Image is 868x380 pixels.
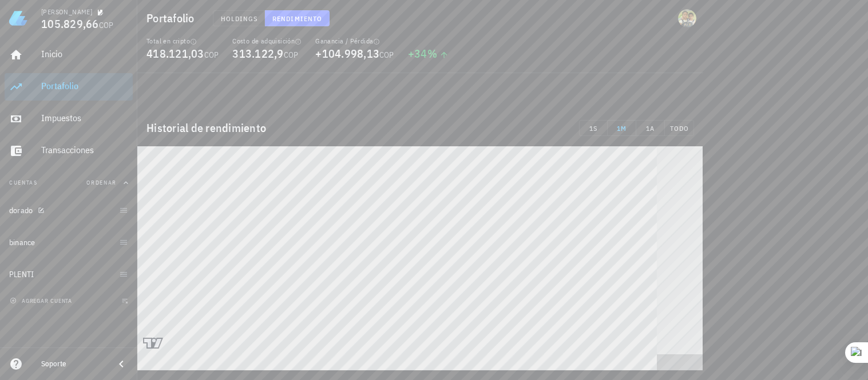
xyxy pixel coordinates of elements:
a: PLENTI [5,261,133,288]
div: Inicio [41,49,128,59]
a: Impuestos [5,105,133,133]
div: [PERSON_NAME] [41,7,92,17]
div: Historial de rendimiento [137,110,703,146]
span: COP [99,20,114,30]
span: 105.829,66 [41,16,99,31]
div: +34 [408,48,449,59]
span: 313.122,9 [232,46,283,61]
span: COP [284,50,299,60]
div: Soporte [41,359,105,369]
a: dorado [5,197,133,224]
button: 1A [636,120,665,136]
span: 1A [641,124,660,133]
button: agregar cuenta [7,295,77,306]
button: Rendimiento [265,10,330,26]
div: Costo de adquisición [232,37,302,46]
img: LedgiFi [9,9,27,27]
div: Total en cripto [146,37,219,46]
div: Portafolio [41,81,128,91]
a: Inicio [5,41,133,69]
span: 418.121,03 [146,46,204,61]
button: 1M [608,120,636,136]
div: Impuestos [41,113,128,123]
button: TODO [665,120,694,136]
span: +104.998,13 [315,46,379,61]
div: PLENTI [9,270,34,279]
button: 1S [579,120,608,136]
a: Portafolio [5,73,133,101]
span: COP [204,50,219,60]
span: TODO [669,124,689,133]
a: binance [5,229,133,256]
span: % [427,46,437,61]
a: Transacciones [5,137,133,165]
span: Holdings [220,14,258,23]
div: binance [9,238,35,247]
span: Rendimiento [272,14,322,23]
span: agregar cuenta [12,297,72,305]
button: Holdings [213,10,265,26]
span: 1M [612,124,631,133]
div: dorado [9,206,33,215]
a: Charting by TradingView [143,338,163,349]
span: Ordenar [86,179,117,186]
div: Ganancia / Pérdida [315,37,394,46]
span: COP [379,50,394,60]
h1: Portafolio [146,9,199,27]
span: 1S [584,124,603,133]
button: CuentasOrdenar [5,169,133,197]
div: avatar [678,9,696,27]
div: Transacciones [41,145,128,155]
